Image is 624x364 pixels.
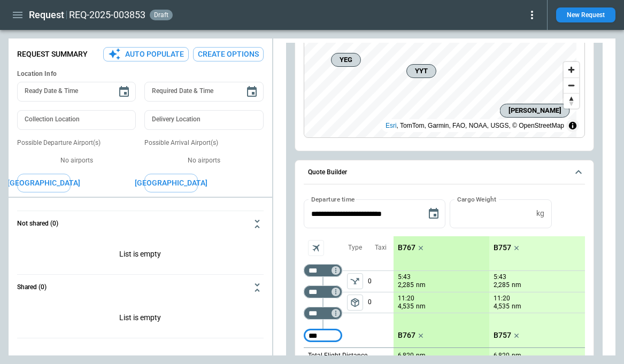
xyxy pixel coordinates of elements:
[304,29,576,137] canvas: Map
[17,211,264,237] button: Not shared (0)
[17,220,58,227] h6: Not shared (0)
[193,47,264,61] button: Create Options
[564,62,579,78] button: Zoom in
[103,47,189,61] button: Auto Populate
[368,271,394,292] p: 0
[17,156,136,165] p: No airports
[29,9,64,21] h1: Request
[304,264,342,277] div: Not found
[564,93,579,109] button: Reset bearing to north
[17,300,264,338] p: List is empty
[386,122,397,129] a: Esri
[304,307,342,320] div: Too short
[411,66,432,76] span: YYT
[308,240,324,256] span: Aircraft selection
[512,302,521,311] p: nm
[348,243,362,252] p: Type
[17,50,88,59] p: Request Summary
[311,195,355,204] label: Departure time
[556,7,615,22] button: New Request
[304,285,342,298] div: Too short
[398,243,415,252] p: B767
[113,81,135,103] button: Choose date
[504,105,565,116] span: [PERSON_NAME]
[512,281,521,290] p: nm
[494,331,511,340] p: B757
[416,281,426,290] p: nm
[17,138,136,148] p: Possible Departure Airport(s)
[494,352,510,360] p: 6,820
[494,302,510,311] p: 4,535
[398,281,414,290] p: 2,285
[423,203,444,224] button: Choose date, selected date is Sep 17, 2025
[336,55,356,65] span: YEG
[144,156,263,165] p: No airports
[512,351,521,360] p: nm
[350,297,360,308] span: package_2
[17,237,264,274] div: Not shared (0)
[241,81,263,103] button: Choose date
[494,243,511,252] p: B757
[536,209,544,218] p: kg
[494,295,510,303] p: 11:20
[347,295,363,311] span: Type of sector
[564,78,579,93] button: Zoom out
[368,292,394,313] p: 0
[375,243,387,252] p: Taxi
[457,195,496,204] label: Cargo Weight
[69,9,145,21] h2: REQ-2025-003853
[17,70,264,78] h6: Location Info
[144,174,198,192] button: [GEOGRAPHIC_DATA]
[398,331,415,340] p: B767
[566,119,579,132] summary: Toggle attribution
[17,174,71,192] button: [GEOGRAPHIC_DATA]
[416,302,426,311] p: nm
[308,169,347,176] h6: Quote Builder
[398,352,414,360] p: 6,820
[17,237,264,274] p: List is empty
[386,120,564,131] div: , TomTom, Garmin, FAO, NOAA, USGS, © OpenStreetMap
[494,273,506,281] p: 5:43
[152,11,171,19] span: draft
[398,273,411,281] p: 5:43
[304,160,585,185] button: Quote Builder
[347,295,363,311] button: left aligned
[308,351,367,360] p: Total Flight Distance
[398,302,414,311] p: 4,535
[17,300,264,338] div: Not shared (0)
[304,329,342,342] div: Too short
[17,275,264,300] button: Shared (0)
[144,138,263,148] p: Possible Arrival Airport(s)
[17,284,47,291] h6: Shared (0)
[416,351,426,360] p: nm
[494,281,510,290] p: 2,285
[347,273,363,289] button: left aligned
[398,295,414,303] p: 11:20
[347,273,363,289] span: Type of sector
